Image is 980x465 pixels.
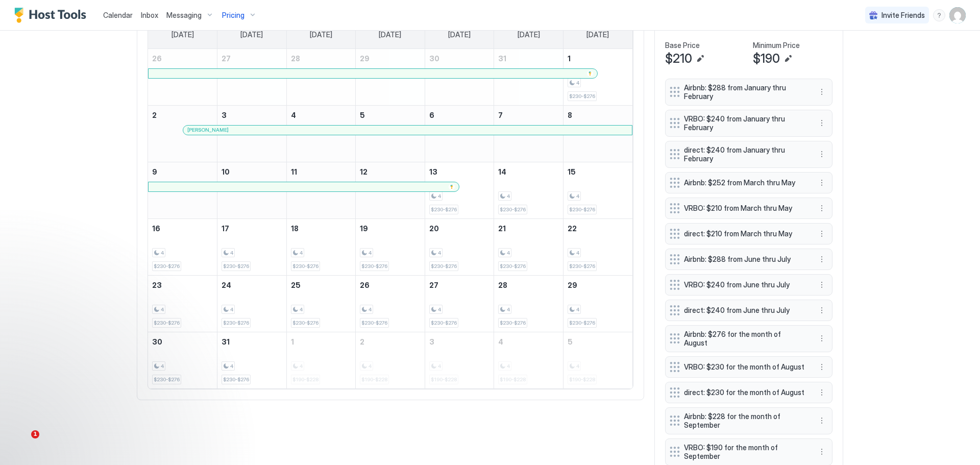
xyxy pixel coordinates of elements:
[507,250,510,256] span: 4
[494,105,563,162] td: August 7, 2026
[223,320,249,326] span: $230-$276
[166,11,202,20] span: Messaging
[148,219,217,238] a: August 16, 2026
[217,105,287,162] td: August 3, 2026
[240,30,263,39] span: [DATE]
[684,388,805,397] span: direct: $230 for the month of August
[816,177,828,189] button: More options
[425,162,494,181] a: August 13, 2026
[569,206,595,213] span: $230-$276
[684,204,805,213] span: VRBO: $210 from March thru May
[563,162,632,218] td: August 15, 2026
[14,8,91,23] div: Host Tools Logo
[291,224,299,233] span: 18
[148,276,217,295] a: August 23, 2026
[222,111,227,119] span: 3
[586,30,609,39] span: [DATE]
[498,224,506,233] span: 21
[361,320,387,326] span: $230-$276
[286,105,356,162] td: August 4, 2026
[448,30,471,39] span: [DATE]
[684,255,805,264] span: Airbnb: $288 from June thru July
[576,250,579,256] span: 4
[665,79,832,106] div: Airbnb: $288 from January thru February menu
[217,162,286,181] a: August 10, 2026
[684,280,805,289] span: VRBO: $240 from June thru July
[369,306,372,313] span: 4
[694,53,706,65] button: Edit
[429,54,439,63] span: 30
[568,281,577,289] span: 29
[161,306,164,313] span: 4
[507,306,510,313] span: 4
[152,54,162,63] span: 26
[816,228,828,240] div: menu
[287,106,356,125] a: August 4, 2026
[816,446,828,458] button: More options
[187,127,628,133] div: [PERSON_NAME]
[217,49,286,68] a: July 27, 2026
[360,167,367,176] span: 12
[563,106,632,125] a: August 8, 2026
[356,218,425,275] td: August 19, 2026
[360,337,364,346] span: 2
[494,219,563,238] a: August 21, 2026
[684,229,805,238] span: direct: $210 from March thru May
[563,218,632,275] td: August 22, 2026
[816,177,828,189] div: menu
[31,430,39,438] span: 1
[286,218,356,275] td: August 18, 2026
[816,228,828,240] button: More options
[356,332,425,351] a: September 2, 2026
[287,332,356,351] a: September 1, 2026
[217,275,287,332] td: August 24, 2026
[494,218,563,275] td: August 21, 2026
[684,114,805,132] span: VRBO: $240 from January thru February
[356,49,425,106] td: July 29, 2026
[217,218,287,275] td: August 17, 2026
[684,330,805,348] span: Airbnb: $276 for the month of August
[665,223,832,244] div: direct: $210 from March thru May menu
[494,162,563,181] a: August 14, 2026
[291,54,300,63] span: 28
[665,141,832,168] div: direct: $240 from January thru February menu
[287,276,356,295] a: August 25, 2026
[222,167,230,176] span: 10
[217,162,287,218] td: August 10, 2026
[369,21,411,48] a: Wednesday
[425,49,494,68] a: July 30, 2026
[286,275,356,332] td: August 25, 2026
[425,49,494,106] td: July 30, 2026
[148,332,217,351] a: August 30, 2026
[425,275,494,332] td: August 27, 2026
[438,250,441,256] span: 4
[141,10,158,20] a: Inbox
[576,193,579,200] span: 4
[161,250,164,256] span: 4
[498,54,506,63] span: 31
[230,250,233,256] span: 4
[161,363,164,370] span: 4
[816,279,828,291] button: More options
[569,263,595,270] span: $230-$276
[361,263,387,270] span: $230-$276
[665,325,832,352] div: Airbnb: $276 for the month of August menu
[665,407,832,434] div: Airbnb: $228 for the month of September menu
[230,21,273,48] a: Monday
[429,167,437,176] span: 13
[684,306,805,315] span: direct: $240 from June thru July
[171,30,194,39] span: [DATE]
[148,106,217,125] a: August 2, 2026
[816,361,828,373] div: menu
[568,54,571,63] span: 1
[103,10,133,20] a: Calendar
[152,111,157,119] span: 2
[494,49,563,106] td: July 31, 2026
[148,105,217,162] td: August 2, 2026
[782,53,794,65] button: Edit
[356,332,425,388] td: September 2, 2026
[356,162,425,181] a: August 12, 2026
[310,30,332,39] span: [DATE]
[431,320,457,326] span: $230-$276
[665,51,692,66] span: $210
